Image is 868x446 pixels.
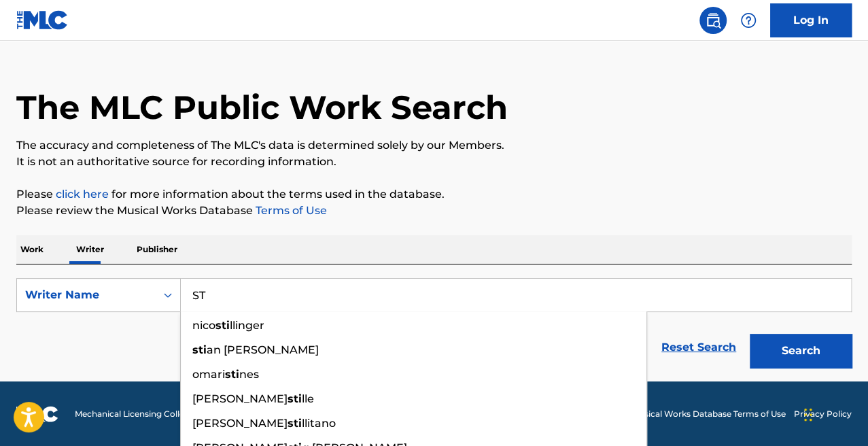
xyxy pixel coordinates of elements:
strong: sti [288,417,302,430]
a: Privacy Policy [794,408,852,420]
div: Writer Name [25,287,147,303]
a: Log In [770,3,852,37]
span: nico [192,319,215,332]
span: Mechanical Licensing Collective © 2025 [75,408,232,420]
img: MLC Logo [16,10,69,30]
a: Terms of Use [253,204,327,217]
div: Help [735,7,762,34]
p: The accuracy and completeness of The MLC's data is determined solely by our Members. [16,137,852,154]
p: Work [16,235,48,264]
span: llinger [230,319,264,332]
strong: sti [288,392,302,405]
a: Musical Works Database Terms of Use [631,408,786,420]
span: lle [302,392,314,405]
p: Please for more information about the terms used in the database. [16,186,852,203]
form: Search Form [16,278,852,375]
span: nes [239,368,259,381]
span: [PERSON_NAME] [192,417,288,430]
strong: sti [215,319,230,332]
span: [PERSON_NAME] [192,392,288,405]
img: help [740,12,757,29]
h1: The MLC Public Work Search [16,87,508,128]
p: Please review the Musical Works Database [16,203,852,219]
p: It is not an authoritative source for recording information. [16,154,852,170]
strong: sti [225,368,239,381]
a: Reset Search [655,332,743,362]
a: Public Search [699,7,727,34]
iframe: Chat Widget [800,381,868,446]
span: llitano [302,417,336,430]
span: omari [192,368,225,381]
img: logo [16,406,58,422]
span: an [PERSON_NAME] [207,343,319,356]
button: Search [750,334,852,368]
p: Publisher [133,235,181,264]
a: click here [56,188,109,201]
p: Writer [72,235,108,264]
strong: sti [192,343,207,356]
img: search [705,12,721,29]
div: Drag [804,394,812,435]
